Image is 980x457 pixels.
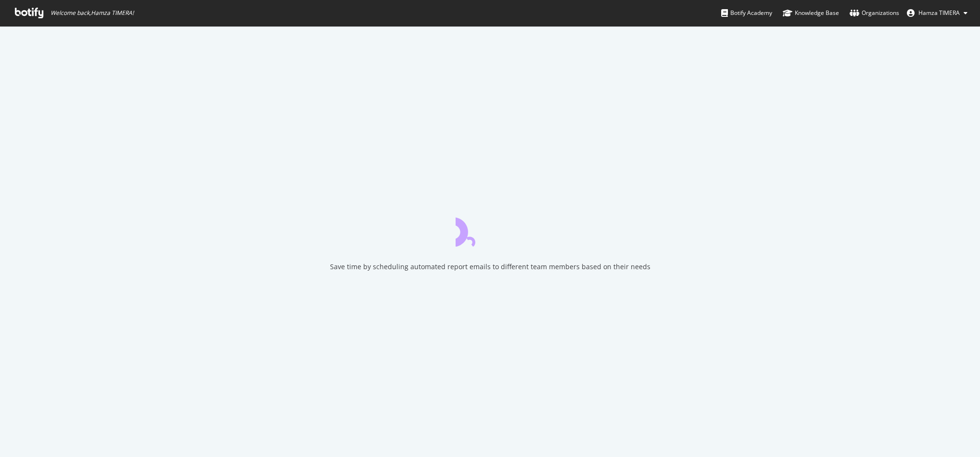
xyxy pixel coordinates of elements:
span: Hamza TIMERA [918,9,960,17]
button: Hamza TIMERA [899,5,975,21]
div: Botify Academy [721,8,772,18]
div: Knowledge Base [783,8,839,18]
div: Organizations [850,8,899,18]
div: animation [456,212,525,247]
span: Welcome back, Hamza TIMERA ! [51,9,134,17]
div: Save time by scheduling automated report emails to different team members based on their needs [330,262,650,272]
